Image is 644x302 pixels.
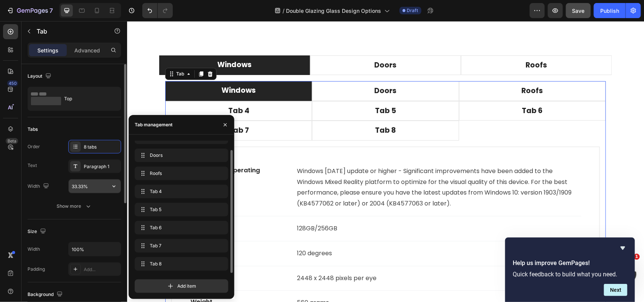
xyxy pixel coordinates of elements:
[634,254,640,260] span: 1
[566,3,591,18] button: Save
[150,188,210,195] span: Tab 4
[48,49,58,56] div: Tab
[177,283,196,290] span: Add item
[142,3,173,18] div: Undo/Redo
[247,39,269,50] p: Doors
[28,126,38,133] div: Tabs
[63,276,157,285] p: Weight
[150,242,210,249] span: Tab 7
[63,202,157,211] p: Memory
[28,246,40,253] div: Width
[84,163,119,170] div: Paragraph 1
[572,8,585,14] span: Save
[28,181,51,192] div: Width
[28,71,53,81] div: Layout
[513,244,627,296] div: Help us improve GemPages!
[247,103,270,116] div: Tab 8
[127,21,644,302] iframe: Design area
[150,261,210,267] span: Tab 8
[69,242,121,256] input: Auto
[150,206,210,213] span: Tab 5
[28,162,37,169] div: Text
[37,27,101,36] p: Tab
[393,63,417,77] div: Rich Text Editor. Editing area: main
[84,266,119,273] div: Add...
[170,252,453,263] p: 2448 x 2448 pixels per eye
[247,64,269,75] p: Doors
[63,227,157,236] p: Field of view
[3,3,56,18] button: 7
[286,7,381,15] span: Double Glazing Glass Design Options
[28,227,48,237] div: Size
[246,38,271,51] div: Rich Text Editor. Editing area: main
[84,144,119,150] div: 8 tabs
[283,7,285,15] span: /
[150,152,210,159] span: Doors
[594,3,626,18] button: Publish
[28,266,45,273] div: Padding
[170,202,453,213] p: 128GB/256GB
[513,271,627,278] p: Quick feedback to build what you need.
[100,83,123,97] div: Tab 4
[247,83,270,97] div: Tab 5
[407,7,418,14] span: Draft
[6,138,18,144] div: Beta
[170,227,453,238] p: 120 degrees
[93,63,130,76] div: Rich Text Editor. Editing area: main
[28,143,40,150] div: Order
[395,64,416,75] p: Roofs
[170,276,453,287] p: 560 grams
[7,80,18,86] div: 450
[604,284,627,296] button: Next question
[37,46,58,54] p: Settings
[150,170,210,177] span: Roofs
[600,7,619,15] div: Publish
[94,64,129,75] p: Windows
[246,63,271,77] div: Rich Text Editor. Editing area: main
[28,290,64,300] div: Background
[100,103,123,116] div: Tab 7
[49,6,53,15] p: 7
[394,83,417,97] div: Tab 6
[135,121,172,128] div: Tab management
[170,145,453,188] p: Windows [DATE] update or higher - Significant improvements have been added to the Windows Mixed R...
[64,90,110,107] div: Top
[74,46,100,54] p: Advanced
[28,199,121,213] button: Show more
[397,38,421,51] div: Rich Text Editor. Editing area: main
[150,224,210,231] span: Tab 6
[618,244,627,253] button: Hide survey
[69,179,121,193] input: Auto
[63,145,157,163] p: Compatible operating systems
[513,259,627,268] h2: Help us improve GemPages!
[398,39,420,50] p: Roofs
[57,202,92,210] div: Show more
[63,252,157,261] p: Resolution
